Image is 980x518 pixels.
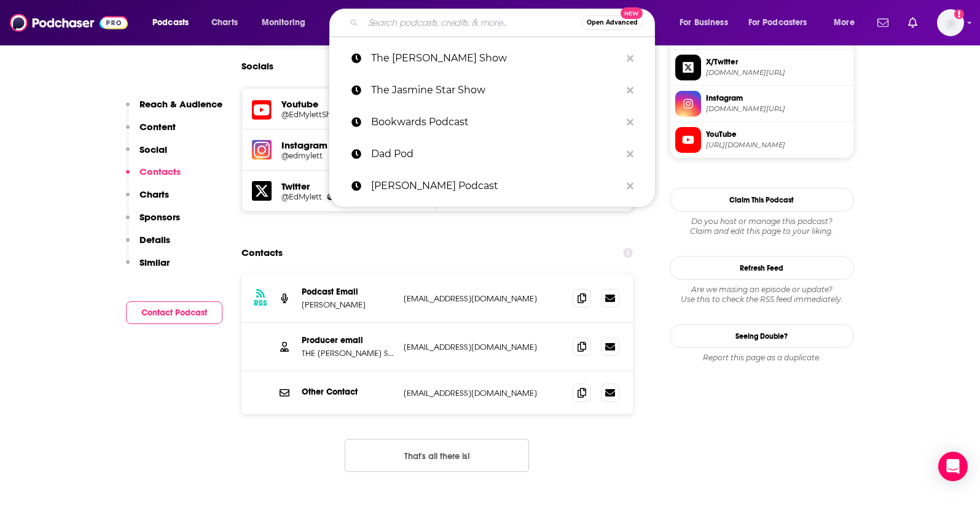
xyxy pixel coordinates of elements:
a: The [PERSON_NAME] Show [329,42,655,74]
span: Logged in as kochristina [937,9,964,36]
button: Charts [126,188,169,211]
button: open menu [671,13,743,33]
h5: Instagram [281,139,383,151]
img: User Profile [937,9,964,36]
button: Refresh Feed [670,256,854,280]
span: New [621,7,643,19]
button: Contact Podcast [126,301,222,324]
p: Other Contact [302,387,394,397]
a: X/Twitter[DOMAIN_NAME][URL] [675,55,849,80]
span: Do you host or manage this podcast? [670,217,854,226]
p: [EMAIL_ADDRESS][DOMAIN_NAME] [404,388,563,398]
a: Charts [203,13,245,33]
h5: Youtube [281,98,383,110]
button: Details [126,234,170,257]
p: [EMAIL_ADDRESS][DOMAIN_NAME] [404,342,563,352]
span: More [834,14,855,31]
button: open menu [825,13,870,33]
button: open menu [144,13,205,33]
a: [PERSON_NAME] Podcast [329,170,655,202]
div: Search podcasts, credits, & more... [341,9,667,37]
button: Nothing here. [345,439,529,472]
a: Bookwards Podcast [329,106,655,138]
p: Sponsors [139,211,180,223]
img: iconImage [252,140,272,160]
a: Show notifications dropdown [903,12,922,33]
span: Charts [211,14,238,31]
p: Bookwards Podcast [371,106,621,138]
button: Contacts [126,166,181,188]
p: Dad Pod [371,138,621,170]
button: Claim This Podcast [670,188,854,212]
a: @EdMylettShow [281,110,383,119]
img: Ed Mylett [327,193,334,200]
p: [PERSON_NAME] [302,300,394,310]
p: [EMAIL_ADDRESS][DOMAIN_NAME] [404,293,563,304]
span: Monitoring [262,14,305,31]
a: @edmylett [281,151,383,160]
span: https://www.youtube.com/@EdMylettShow [706,141,849,150]
span: For Business [680,14,728,31]
div: Are we missing an episode or update? Use this to check the RSS feed immediately. [670,285,854,304]
button: open menu [740,13,825,33]
p: Charts [139,188,169,200]
span: Podcasts [152,14,189,31]
h2: Socials [241,55,273,78]
div: Claim and edit this page to your liking. [670,217,854,236]
p: Contacts [139,166,181,177]
input: Search podcasts, credits, & more... [363,13,581,33]
button: open menu [253,13,321,33]
span: Instagram [706,93,849,104]
a: Seeing Double? [670,324,854,348]
span: YouTube [706,129,849,140]
div: Report this page as a duplicate. [670,353,854,363]
img: Podchaser - Follow, Share and Rate Podcasts [10,11,128,34]
p: Reach & Audience [139,98,222,110]
p: Details [139,234,170,245]
h5: Twitter [281,180,383,192]
p: THE [PERSON_NAME] SHOW [302,348,394,358]
p: Similar [139,257,170,268]
a: YouTube[URL][DOMAIN_NAME] [675,127,849,153]
svg: Add a profile image [954,9,964,19]
p: Producer email [302,335,394,346]
h3: RSS [254,298,267,308]
button: Open AdvancedNew [581,15,643,30]
a: Instagram[DOMAIN_NAME][URL] [675,91,849,117]
p: The Ed Mylett Show [371,42,621,74]
a: The Jasmine Star Show [329,74,655,106]
p: Podcast Email [302,287,394,297]
a: Dad Pod [329,138,655,170]
p: Social [139,144,167,155]
div: Open Intercom Messenger [938,452,968,481]
span: X/Twitter [706,56,849,68]
button: Sponsors [126,211,180,234]
span: twitter.com/EdMylett [706,68,849,77]
span: Open Advanced [587,20,638,26]
a: Show notifications dropdown [872,12,893,33]
p: The Jasmine Star Show [371,74,621,106]
button: Content [126,121,176,144]
p: Content [139,121,176,133]
button: Reach & Audience [126,98,222,121]
p: Lila Rose Podcast [371,170,621,202]
button: Show profile menu [937,9,964,36]
a: @EdMylett [281,192,322,201]
h2: Contacts [241,241,283,265]
button: Similar [126,257,170,279]
span: For Podcasters [748,14,807,31]
span: instagram.com/edmylett [706,104,849,114]
button: Social [126,144,167,166]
